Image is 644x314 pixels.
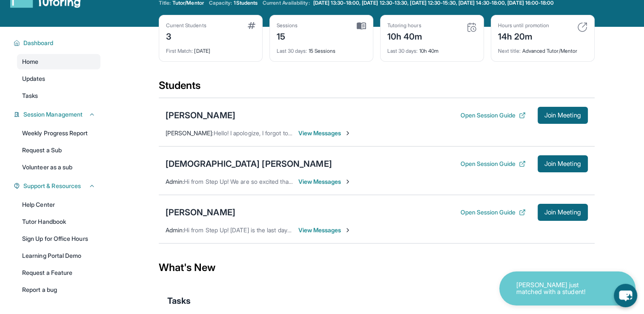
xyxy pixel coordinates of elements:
div: Hours until promotion [498,22,549,29]
span: Join Meeting [544,210,581,215]
span: Dashboard [23,39,54,47]
button: Join Meeting [538,155,588,172]
span: Session Management [23,110,83,119]
div: 3 [166,29,206,43]
span: First Match : [166,48,193,54]
button: Support & Resources [20,182,95,190]
button: Open Session Guide [460,111,525,120]
div: [DATE] [166,43,255,54]
div: 15 Sessions [277,43,366,54]
span: Hello! I apologize, I forgot to send out a reminder this morning. [PERSON_NAME] be meeting [DATE]? [214,129,485,137]
span: Home [22,57,38,66]
div: [PERSON_NAME] [166,206,235,218]
button: chat-button [614,284,637,307]
span: Join Meeting [544,161,581,166]
button: Open Session Guide [460,160,525,168]
div: [PERSON_NAME] [166,109,235,121]
span: Tasks [167,295,191,307]
div: 15 [277,29,298,43]
img: Chevron-Right [344,178,351,185]
a: Report a bug [17,282,100,297]
span: View Messages [298,129,352,137]
div: [DEMOGRAPHIC_DATA] [PERSON_NAME] [166,158,332,170]
a: Volunteer as a sub [17,160,100,175]
button: Join Meeting [538,204,588,221]
button: Join Meeting [538,107,588,124]
img: card [357,22,366,30]
img: card [248,22,255,29]
div: Students [159,79,595,97]
a: Updates [17,71,100,86]
img: card [577,22,587,32]
span: Admin : [166,226,184,234]
span: Support & Resources [23,182,81,190]
span: Next title : [498,48,521,54]
div: Current Students [166,22,206,29]
a: Request a Feature [17,265,100,280]
a: Help Center [17,197,100,212]
a: Home [17,54,100,69]
a: Tasks [17,88,100,103]
span: View Messages [298,226,352,234]
div: 10h 40m [387,29,423,43]
div: 14h 20m [498,29,549,43]
button: Dashboard [20,39,95,47]
a: Request a Sub [17,143,100,158]
button: Session Management [20,110,95,119]
a: Learning Portal Demo [17,248,100,263]
img: card [467,22,477,32]
span: Join Meeting [544,113,581,118]
div: Tutoring hours [387,22,423,29]
span: [PERSON_NAME] : [166,129,214,137]
p: [PERSON_NAME] just matched with a student! [516,282,601,296]
a: Tutor Handbook [17,214,100,229]
div: 10h 40m [387,43,477,54]
a: Sign Up for Office Hours [17,231,100,246]
span: Tasks [22,91,38,100]
img: Chevron-Right [344,130,351,137]
div: Sessions [277,22,298,29]
span: Last 30 days : [277,48,307,54]
img: Chevron-Right [344,227,351,234]
a: Weekly Progress Report [17,126,100,141]
span: Admin : [166,178,184,185]
span: View Messages [298,177,352,186]
span: Last 30 days : [387,48,418,54]
span: Updates [22,74,46,83]
button: Open Session Guide [460,208,525,217]
div: Advanced Tutor/Mentor [498,43,587,54]
div: What's New [159,249,595,286]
